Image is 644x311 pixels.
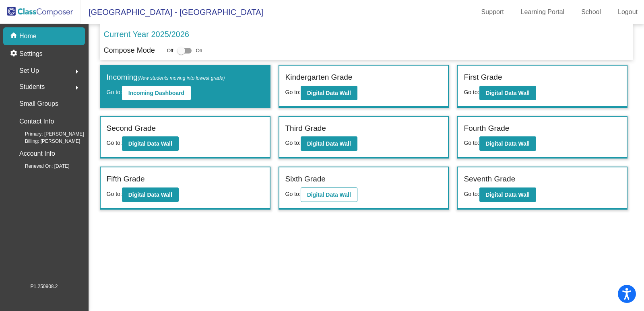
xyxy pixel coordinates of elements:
[72,83,82,93] mat-icon: arrow_right
[10,31,19,41] mat-icon: home
[464,191,479,197] span: Go to:
[167,47,173,54] span: Off
[301,187,357,202] button: Digital Data Wall
[479,86,536,100] button: Digital Data Wall
[19,49,43,59] p: Settings
[107,140,122,146] span: Go to:
[285,72,353,83] label: Kindergarten Grade
[285,173,326,185] label: Sixth Grade
[12,163,69,170] span: Renewal On: [DATE]
[575,6,607,19] a: School
[19,31,37,41] p: Home
[486,140,530,147] b: Digital Data Wall
[80,6,263,19] span: [GEOGRAPHIC_DATA] - [GEOGRAPHIC_DATA]
[19,98,58,109] p: Small Groups
[12,138,80,145] span: Billing: [PERSON_NAME]
[19,65,39,76] span: Set Up
[107,89,122,95] span: Go to:
[475,6,510,19] a: Support
[464,140,479,146] span: Go to:
[122,136,179,151] button: Digital Data Wall
[464,173,515,185] label: Seventh Grade
[307,140,351,147] b: Digital Data Wall
[464,89,479,95] span: Go to:
[479,136,536,151] button: Digital Data Wall
[479,187,536,202] button: Digital Data Wall
[611,6,644,19] a: Logout
[122,187,179,202] button: Digital Data Wall
[486,192,530,198] b: Digital Data Wall
[514,6,571,19] a: Learning Portal
[128,90,184,96] b: Incoming Dashboard
[307,90,351,96] b: Digital Data Wall
[285,89,301,95] span: Go to:
[104,28,189,40] p: Current Year 2025/2026
[72,67,82,76] mat-icon: arrow_right
[285,140,301,146] span: Go to:
[128,192,172,198] b: Digital Data Wall
[301,136,357,151] button: Digital Data Wall
[138,75,225,81] span: (New students moving into lowest grade)
[19,148,55,159] p: Account Info
[285,123,326,134] label: Third Grade
[104,45,155,56] p: Compose Mode
[307,192,351,198] b: Digital Data Wall
[301,86,357,100] button: Digital Data Wall
[107,72,225,83] label: Incoming
[285,191,301,197] span: Go to:
[128,140,172,147] b: Digital Data Wall
[10,49,19,59] mat-icon: settings
[196,47,202,54] span: On
[122,86,191,100] button: Incoming Dashboard
[107,191,122,197] span: Go to:
[464,123,509,134] label: Fourth Grade
[486,90,530,96] b: Digital Data Wall
[19,116,54,127] p: Contact Info
[12,130,84,138] span: Primary: [PERSON_NAME]
[107,123,156,134] label: Second Grade
[107,173,145,185] label: Fifth Grade
[19,81,45,93] span: Students
[464,72,502,83] label: First Grade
